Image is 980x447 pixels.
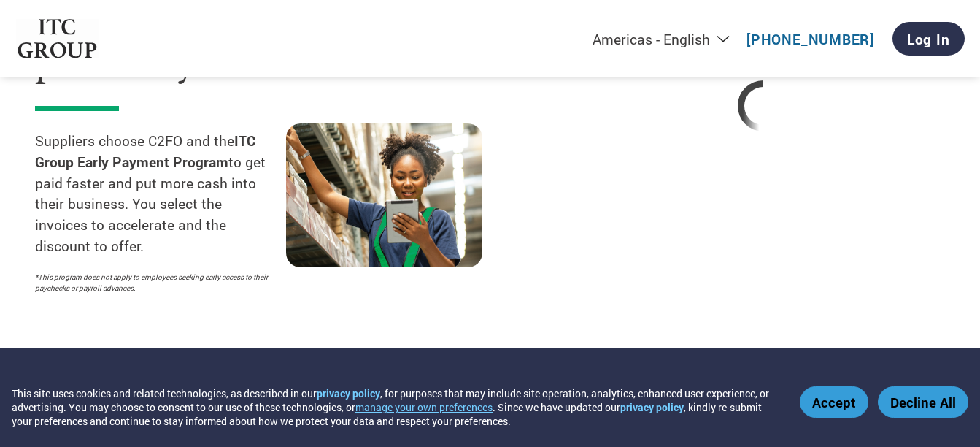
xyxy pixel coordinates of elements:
[16,19,99,59] img: ITC Group
[355,400,493,414] button: manage your own preferences
[12,386,779,428] div: This site uses cookies and related technologies, as described in our , for purposes that may incl...
[35,131,286,257] p: Suppliers choose C2FO and the to get paid faster and put more cash into their business. You selec...
[35,131,255,171] strong: ITC Group Early Payment Program
[878,386,968,418] button: Decline All
[800,386,868,418] button: Accept
[317,386,380,400] a: privacy policy
[620,400,684,414] a: privacy policy
[286,123,482,267] img: supply chain worker
[35,272,271,294] p: *This program does not apply to employees seeking early access to their paychecks or payroll adva...
[746,30,874,48] a: [PHONE_NUMBER]
[892,22,965,56] a: Log In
